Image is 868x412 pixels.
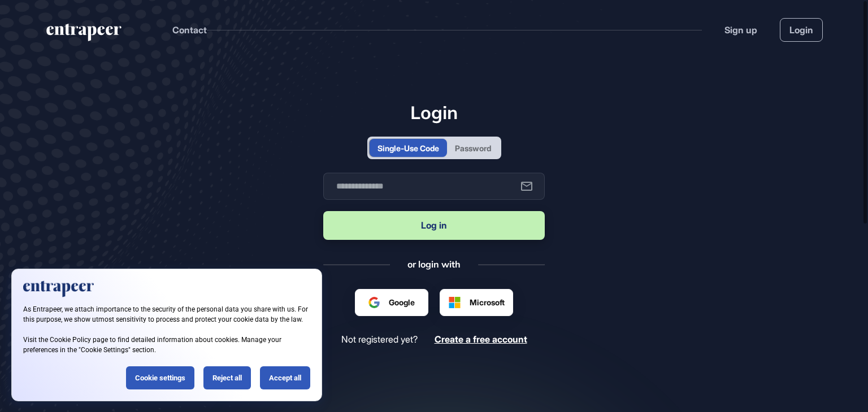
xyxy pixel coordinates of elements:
h1: Login [323,102,545,123]
div: Single-Use Code [377,142,439,154]
span: Not registered yet? [341,334,418,345]
button: Log in [323,211,545,240]
a: Sign up [724,23,757,37]
a: entrapeer-logo [45,24,123,45]
button: Contact [172,23,207,37]
a: Login [780,18,823,42]
div: or login with [407,258,461,270]
a: Create a free account [435,334,527,345]
div: Password [455,142,491,154]
span: Microsoft [470,296,505,308]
